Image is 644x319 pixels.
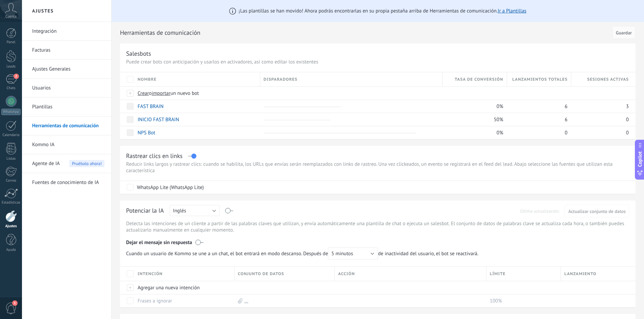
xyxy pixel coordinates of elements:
div: 50% [443,113,503,126]
div: Calendario [1,133,21,137]
div: Potenciar la IA [126,207,164,217]
h2: Herramientas de comunicación [120,26,610,39]
span: un nuevo bot [170,90,199,97]
li: Fuentes de conocimiento de IA [22,173,111,192]
span: Pruébalo ahora! [69,160,104,167]
span: o [149,90,152,97]
span: 0 [626,116,629,123]
div: WhatsApp [1,109,21,115]
button: 5 minutos [328,247,378,260]
span: Inglés [173,208,186,214]
span: 1 [12,300,18,306]
span: Disparadores [264,76,297,83]
span: 100% [490,298,502,304]
span: 0% [497,130,503,136]
span: Lanzamiento [564,271,596,277]
div: 0 [571,126,629,139]
span: 3 [626,103,629,110]
span: Nombre [138,76,157,83]
div: 0% [443,126,503,139]
span: 5 minutos [331,250,353,257]
span: Crear [138,90,149,97]
div: 100% [486,294,558,307]
a: FAST BRAIN [138,103,164,110]
div: Dejar el mensaje sin respuesta [126,235,629,247]
li: Plantillas [22,98,111,116]
div: 0 [507,126,568,139]
div: Correo [1,179,21,183]
div: Agregar una nueva intención [134,281,231,294]
div: 0 [571,113,629,126]
div: Salesbots [126,50,151,57]
span: Copilot [637,151,643,167]
span: 0 [626,130,629,136]
span: 6 [565,103,568,110]
div: Estadísticas [1,201,21,205]
button: Guardar [612,26,636,39]
span: Lanzamientos totales [512,76,567,83]
span: 0% [497,103,503,110]
span: Tasa de conversión [455,76,503,83]
a: Plantillas [32,98,104,116]
a: Ajustes Generales [32,60,104,79]
a: Herramientas de comunicación [32,116,104,135]
p: Puede crear bots con anticipación y usarlos en activadores, así como editar los existentes [126,59,629,65]
span: Sesiones activas [587,76,629,83]
div: Leads [1,64,21,69]
div: Chats [1,86,21,90]
span: Intención [138,271,163,277]
a: Facturas [32,41,104,60]
li: Integración [22,22,111,41]
div: 6 [507,100,568,113]
span: Guardar [616,30,632,35]
a: Fuentes de conocimiento de IA [32,173,104,192]
a: Integración [32,22,104,41]
span: 0 [565,130,568,136]
div: 3 [571,100,629,113]
div: WhatsApp Lite (WhatsApp Lite) [137,184,204,191]
li: Herramientas de comunicación [22,116,111,135]
li: Ajustes Generales [22,60,111,79]
li: Agente de IA [22,154,111,173]
span: Conjunto de datos [238,271,284,277]
span: importar [152,90,171,97]
div: 6 [507,113,568,126]
p: Detecta las intenciones de un cliente a partir de las palabras claves que utilizan, y envía autom... [126,220,629,233]
div: Rastrear clics en links [126,152,183,160]
span: ¡Las plantillas se han movido! Ahora podrás encontrarlas en su propia pestaña arriba de Herramien... [239,8,526,14]
a: Agente de IAPruébalo ahora! [32,154,104,173]
div: Ayuda [1,248,21,252]
a: Kommo IA [32,135,104,154]
a: ... [244,298,248,304]
div: Panel [1,40,21,45]
p: Reducir links largos y rastrear clics: cuando se habilita, los URLs que envías serán reemplazados... [126,161,629,174]
li: Usuarios [22,79,111,98]
span: de inactividad del usuario, el bot se reactivará. [126,247,482,260]
li: Facturas [22,41,111,60]
a: Usuarios [32,79,104,98]
div: Listas [1,157,21,161]
span: 50% [494,116,503,123]
a: INICIO FAST BRAIN [138,116,179,123]
span: Límite [490,271,506,277]
span: 6 [565,116,568,123]
li: Kommo IA [22,135,111,154]
span: Agente de IA [32,154,60,173]
span: 2 [14,74,19,79]
a: Ir a Plantillas [498,8,526,14]
span: Cuenta [5,15,17,19]
div: Ajustes [1,224,21,229]
a: Frases a ignorar [138,298,172,304]
button: Inglés [170,205,220,216]
span: Cuando un usuario de Kommo se une a un chat, el bot entrará en modo descanso. Después de [126,247,378,260]
span: Acción [338,271,355,277]
div: 0% [443,100,503,113]
a: NPS Bot [138,130,155,136]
